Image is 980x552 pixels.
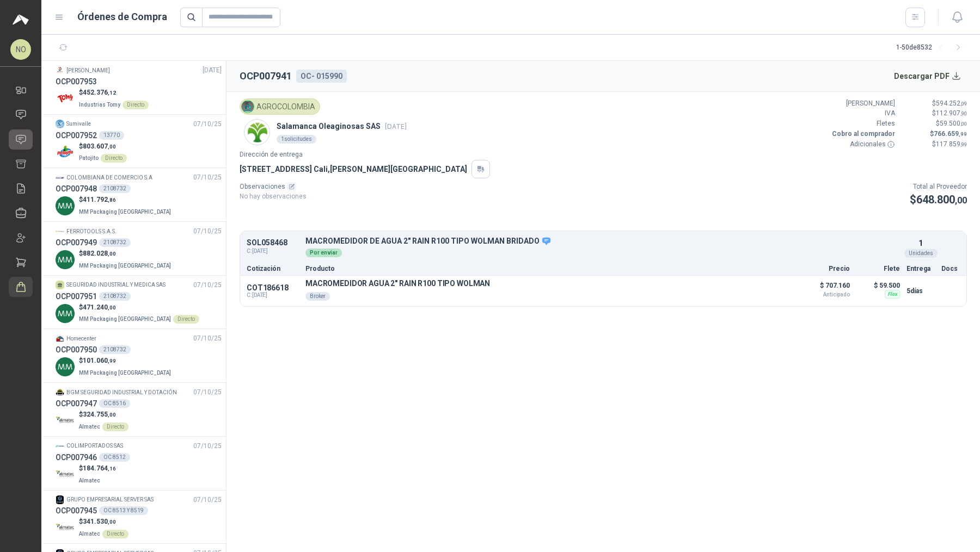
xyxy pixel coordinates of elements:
p: Precio [795,265,850,272]
span: MM Packaging [GEOGRAPHIC_DATA] [79,370,171,376]
p: $ [79,356,173,366]
img: Logo peakr [13,13,29,26]
p: Producto [305,265,789,272]
img: Company Logo [56,304,75,323]
div: Directo [173,315,199,324]
span: 803.607 [83,142,116,150]
span: 324.755 [83,411,116,418]
button: Descargar PDF [888,65,967,87]
h3: OCP007946 [56,451,97,463]
p: MACROMEDIDOR AGUA 2″ RAIN R100 TIPO WOLMAN [305,279,490,288]
img: Company Logo [56,142,75,162]
h1: Órdenes de Compra [77,9,167,24]
a: Company LogoGRUPO EMPRESARIAL SERVER SAS07/10/25 OCP007945OC 8513 Y 8519Company Logo$341.530,00Al... [56,495,222,539]
span: Almatec [79,424,100,430]
img: Company Logo [56,388,64,397]
h3: OCP007953 [56,76,97,88]
span: MM Packaging [GEOGRAPHIC_DATA] [79,209,171,215]
h3: OCP007949 [56,237,97,249]
div: AGROCOLOMBIA [240,98,320,115]
p: $ [902,129,967,139]
span: 471.240 [83,303,116,311]
img: Company Logo [56,495,64,504]
h3: OCP007948 [56,183,97,195]
p: $ [79,249,173,259]
span: 07/10/25 [193,226,222,237]
span: ,00 [960,121,967,127]
img: Company Logo [56,465,75,484]
p: Docs [941,265,960,272]
div: OC 8512 [99,453,130,462]
span: ,09 [960,101,967,107]
h3: OCP007945 [56,505,97,517]
span: ,00 [108,519,116,525]
img: Company Logo [242,101,254,113]
a: Company LogoHomecenter07/10/25 OCP0079502108732Company Logo$101.060,99MM Packaging [GEOGRAPHIC_DATA] [56,333,222,378]
p: Fletes [830,119,895,129]
p: $ 59.500 [856,279,900,292]
span: 07/10/25 [193,280,222,290]
p: $ [79,302,199,313]
span: 101.060 [83,357,116,364]
p: Sumivalle [66,120,91,128]
span: 882.028 [83,250,116,257]
img: Company Logo [56,89,75,108]
p: [PERSON_NAME] [66,66,110,75]
span: ,00 [108,251,116,257]
p: COLOMBIANA DE COMERCIO S.A [66,173,152,182]
div: NO [10,39,31,60]
span: C: [DATE] [247,247,299,256]
p: No hay observaciones [240,191,307,202]
div: OC- 015990 [296,70,347,83]
a: Company LogoSumivalle07/10/25 OCP00795213770Company Logo$803.607,00PatojitoDirecto [56,119,222,164]
span: 452.376 [83,89,116,96]
span: MM Packaging [GEOGRAPHIC_DATA] [79,263,171,269]
span: ,90 [960,110,967,116]
div: Unidades [904,249,938,258]
div: 2108732 [99,184,131,193]
span: ,86 [108,197,116,203]
div: Directo [102,530,128,538]
p: COLIMPORTADOS SAS [66,442,123,450]
span: 184.764 [83,464,116,472]
p: $ [79,195,173,205]
div: Por enviar [305,249,342,257]
a: Company LogoCOLIMPORTADOS SAS07/10/25 OCP007946OC 8512Company Logo$184.764,16Almatec [56,441,222,486]
a: Company LogoFERROTOOLS S.A.S.07/10/25 OCP0079492108732Company Logo$882.028,00MM Packaging [GEOGRA... [56,226,222,271]
p: BGM SEGURIDAD INDUSTRIAL Y DOTACIÓN [66,388,177,397]
span: 07/10/25 [193,495,222,505]
div: 1 solicitudes [277,135,316,144]
span: 07/10/25 [193,441,222,451]
a: Company LogoBGM SEGURIDAD INDUSTRIAL Y DOTACIÓN07/10/25 OCP007947OC 8516Company Logo$324.755,00Al... [56,387,222,432]
span: ,00 [108,412,116,418]
p: $ [910,191,967,208]
img: Company Logo [56,442,64,450]
span: MM Packaging [GEOGRAPHIC_DATA] [79,316,171,322]
img: Company Logo [56,66,64,75]
p: $ [902,108,967,119]
div: Directo [101,154,127,163]
p: $ [902,139,967,150]
span: ,00 [108,144,116,150]
p: GRUPO EMPRESARIAL SERVER SAS [66,495,154,504]
div: 1 - 50 de 8532 [896,39,967,57]
p: Homecenter [66,334,96,343]
span: C: [DATE] [247,292,299,299]
p: [PERSON_NAME] [830,98,895,109]
h2: OCP007941 [240,69,292,84]
span: ,00 [108,305,116,311]
p: Flete [856,265,900,272]
img: Company Logo [56,173,64,182]
span: Anticipado [795,292,850,297]
span: Patojito [79,155,99,161]
img: Company Logo [56,227,64,235]
span: Almatec [79,531,100,537]
span: 07/10/25 [193,387,222,398]
img: Company Logo [56,334,64,343]
a: Company Logo[PERSON_NAME][DATE] OCP007953Company Logo$452.376,12Industrias TomyDirecto [56,65,222,110]
span: 341.530 [83,518,116,525]
img: Company Logo [56,120,64,128]
span: 117.859 [936,140,967,148]
span: 648.800 [916,193,967,206]
div: 2108732 [99,292,131,301]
